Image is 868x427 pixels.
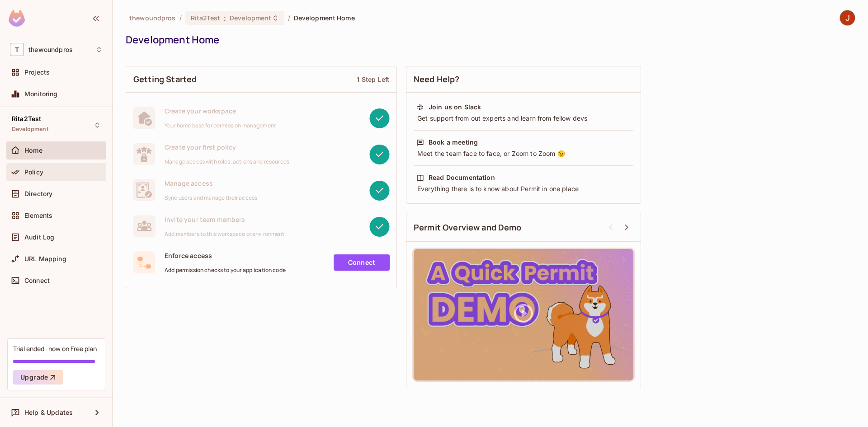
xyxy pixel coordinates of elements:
span: Directory [24,190,52,197]
span: Need Help? [414,74,460,85]
span: T [10,43,24,56]
span: Create your workspace [165,107,276,115]
span: the active workspace [129,14,176,22]
span: Help & Updates [24,409,73,416]
div: Get support from out experts and learn from fellow devs [416,114,631,123]
span: Workspace: thewoundpros [28,46,73,53]
span: Permit Overview and Demo [414,222,522,233]
span: Getting Started [133,74,197,85]
span: Add permission checks to your application code [165,267,286,274]
span: URL Mapping [24,255,66,263]
span: Add members to this workspace or environment [165,230,285,238]
span: Development Home [294,14,355,22]
li: / [288,14,290,22]
span: Audit Log [24,234,54,241]
span: Policy [24,169,43,176]
span: Development [230,14,271,22]
span: Connect [24,277,50,284]
a: Connect [334,254,390,271]
span: Home [24,147,43,154]
li: / [179,14,182,22]
div: Meet the team face to face, or Zoom to Zoom 😉 [416,149,631,158]
span: : [223,14,226,22]
span: Invite your team members [165,215,285,224]
div: Book a meeting [429,138,478,147]
div: 1 Step Left [357,75,389,84]
img: Javier Amador [840,10,855,25]
span: Development [12,126,48,133]
span: Enforce access [165,251,286,260]
img: SReyMgAAAABJRU5ErkJggg== [9,10,25,27]
span: Your home base for permission management [165,122,276,129]
button: Upgrade [13,370,63,385]
div: Trial ended- now on Free plan [13,344,97,353]
span: Manage access [165,179,257,188]
div: Read Documentation [429,173,495,182]
span: Rita2Test [191,14,220,22]
div: Development Home [126,33,851,47]
span: Monitoring [24,90,58,98]
div: Join us on Slack [429,103,481,112]
span: Projects [24,69,50,76]
span: Rita2Test [12,115,41,122]
span: Sync users and manage their access [165,194,257,202]
div: Everything there is to know about Permit in one place [416,184,631,193]
span: Create your first policy [165,143,289,151]
span: Manage access with roles, actions and resources [165,158,289,165]
span: Elements [24,212,52,219]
